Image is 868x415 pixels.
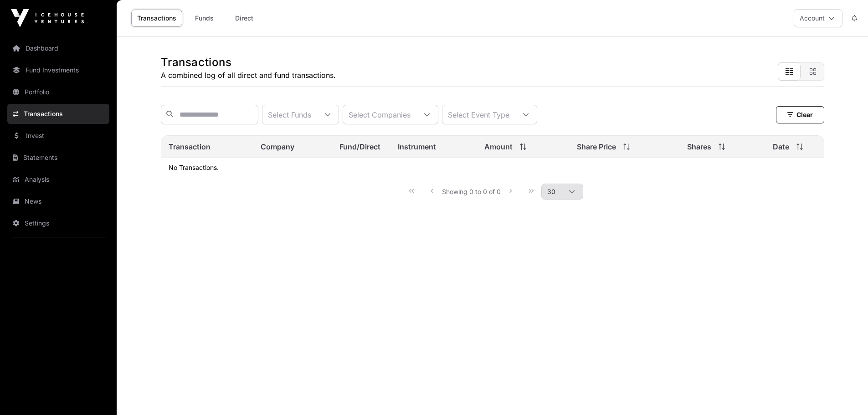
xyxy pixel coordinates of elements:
div: Select Companies [343,105,416,124]
a: Funds [186,10,222,27]
h1: Transactions [161,55,336,70]
a: Settings [7,213,109,233]
span: Transaction [169,141,211,152]
a: Portfolio [7,82,109,102]
td: No Transactions. [161,158,824,177]
p: A combined log of all direct and fund transactions. [161,70,336,81]
a: Direct [226,10,262,27]
a: Invest [7,126,109,146]
button: Account [794,9,842,27]
a: Transactions [7,104,109,124]
span: Share Price [577,141,616,152]
div: Select Funds [262,105,317,124]
span: Shares [687,141,711,152]
a: News [7,191,109,211]
a: Analysis [7,169,109,190]
div: Select Event Type [442,105,515,124]
a: Statements [7,148,109,168]
span: Amount [484,141,513,152]
span: Instrument [398,141,436,152]
span: Showing 0 to 0 of 0 [442,188,501,195]
a: Transactions [131,10,182,27]
a: Dashboard [7,38,109,58]
span: Fund/Direct [339,141,380,152]
span: Company [261,141,294,152]
a: Fund Investments [7,60,109,80]
iframe: Chat Widget [822,371,868,415]
img: Icehouse Ventures Logo [11,9,84,27]
button: Clear [776,106,824,123]
span: Date [773,141,789,152]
